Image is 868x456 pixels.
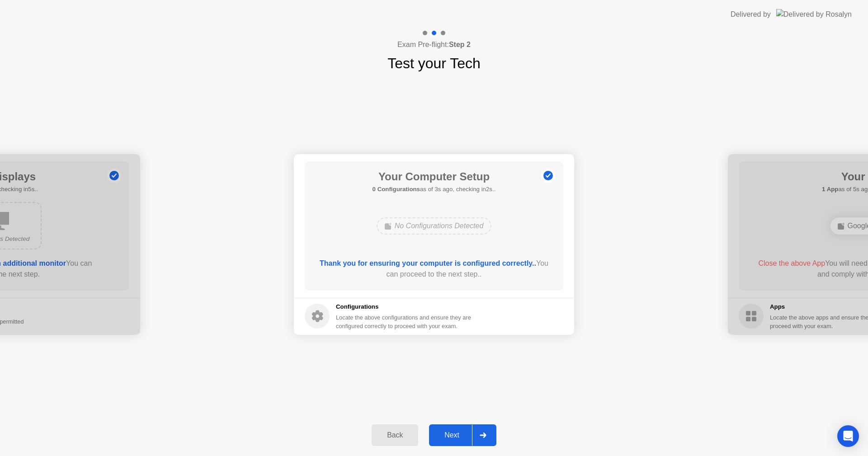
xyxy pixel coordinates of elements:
div: Open Intercom Messenger [837,425,859,447]
img: Delivered by Rosalyn [776,9,852,19]
div: You can proceed to the next step.. [318,258,551,280]
div: Back [374,431,415,439]
b: 0 Configurations [373,186,420,193]
b: Step 2 [449,41,471,48]
div: Next [432,431,472,439]
div: Delivered by [731,9,771,20]
b: Thank you for ensuring your computer is configured correctly.. [320,259,536,267]
h1: Your Computer Setup [373,169,496,185]
button: Back [372,424,418,446]
div: No Configurations Detected [377,217,492,235]
h5: as of 3s ago, checking in2s.. [373,185,496,194]
h5: Configurations [336,302,473,311]
button: Next [429,424,496,446]
div: Locate the above configurations and ensure they are configured correctly to proceed with your exam. [336,313,473,330]
h4: Exam Pre-flight: [397,39,471,50]
h1: Test your Tech [387,52,481,74]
